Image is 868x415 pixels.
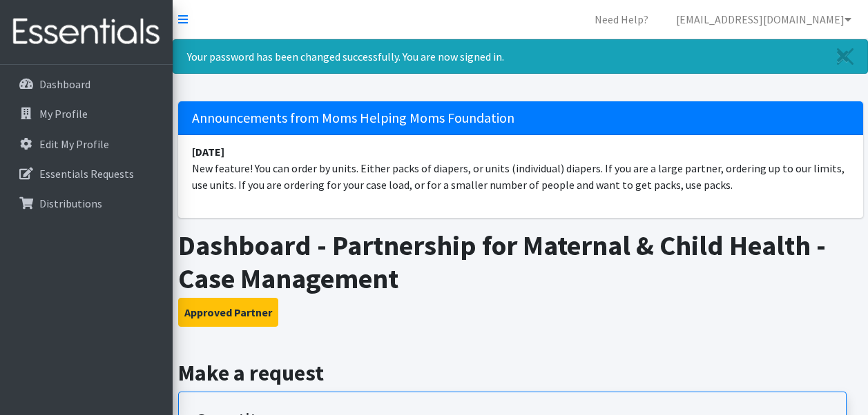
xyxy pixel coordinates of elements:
[178,298,278,327] button: Approved Partner
[6,70,167,98] a: Dashboard
[178,360,863,386] h2: Make a request
[39,167,134,181] p: Essentials Requests
[6,100,167,128] a: My Profile
[173,39,868,74] div: Your password has been changed successfully. You are now signed in.
[823,40,867,73] a: Close
[178,135,863,201] li: New feature! You can order by units. Either packs of diapers, or units (individual) diapers. If y...
[6,130,167,158] a: Edit My Profile
[6,9,167,55] img: HumanEssentials
[39,107,88,121] p: My Profile
[584,6,659,33] a: Need Help?
[39,137,109,151] p: Edit My Profile
[6,160,167,188] a: Essentials Requests
[178,229,863,295] h1: Dashboard - Partnership for Maternal & Child Health - Case Management
[192,145,224,159] strong: [DATE]
[665,6,862,33] a: [EMAIL_ADDRESS][DOMAIN_NAME]
[178,101,863,135] h5: Announcements from Moms Helping Moms Foundation
[6,190,167,217] a: Distributions
[39,77,90,91] p: Dashboard
[39,196,102,210] p: Distributions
